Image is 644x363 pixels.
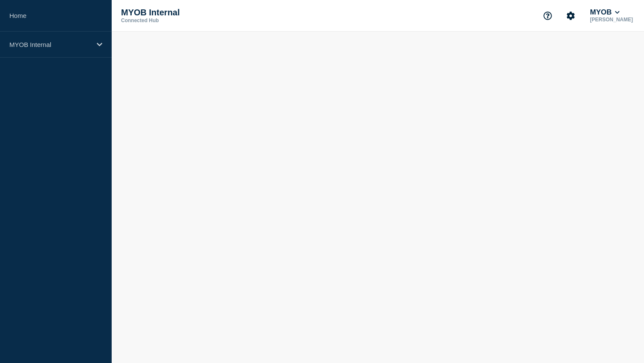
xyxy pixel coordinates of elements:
p: MYOB Internal [121,8,292,17]
button: Account settings [562,7,580,25]
p: MYOB Internal [9,41,91,48]
button: Support [539,7,557,25]
button: MYOB [588,8,621,17]
p: Connected Hub [121,17,159,23]
p: [PERSON_NAME] [588,17,635,23]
